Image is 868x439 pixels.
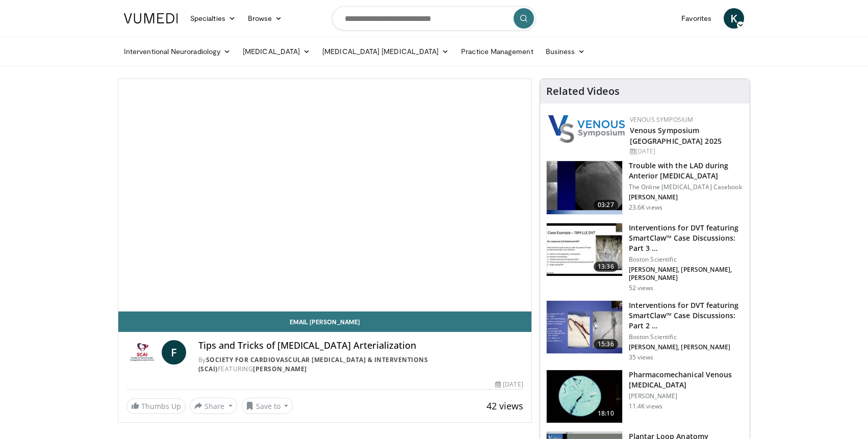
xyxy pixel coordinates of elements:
img: 2a48c003-e98e-48d3-b35d-cd884c9ceb83.150x105_q85_crop-smart_upscale.jpg [547,370,622,423]
img: c9201aff-c63c-4c30-aa18-61314b7b000e.150x105_q85_crop-smart_upscale.jpg [547,301,622,354]
h3: Pharmacomechanical Venous [MEDICAL_DATA] [629,370,744,390]
h3: Interventions for DVT featuring SmartClaw™ Case Discussions: Part 2 … [629,300,744,331]
div: [DATE] [630,147,742,156]
a: Business [540,41,592,62]
h3: Trouble with the LAD during Anterior [MEDICAL_DATA] [629,161,744,181]
a: Interventional Neuroradiology [118,41,237,62]
input: Search topics, interventions [332,6,536,31]
div: [DATE] [495,380,523,389]
a: 03:27 Trouble with the LAD during Anterior [MEDICAL_DATA] The Online [MEDICAL_DATA] Casebook [PER... [546,161,744,215]
a: 15:36 Interventions for DVT featuring SmartClaw™ Case Discussions: Part 2 … Boston Scientific [PE... [546,300,744,361]
a: Email [PERSON_NAME] [118,312,531,332]
a: [MEDICAL_DATA] [MEDICAL_DATA] [316,41,455,62]
div: By FEATURING [198,355,523,374]
a: K [724,8,744,29]
p: [PERSON_NAME] [629,193,744,201]
a: 18:10 Pharmacomechanical Venous [MEDICAL_DATA] [PERSON_NAME] 11.4K views [546,370,744,424]
h4: Related Videos [546,85,620,97]
img: 38765b2d-a7cd-4379-b3f3-ae7d94ee6307.png.150x105_q85_autocrop_double_scale_upscale_version-0.2.png [548,115,625,143]
a: Society for Cardiovascular [MEDICAL_DATA] & Interventions (SCAI) [198,355,428,373]
a: Practice Management [455,41,539,62]
h4: Tips and Tricks of [MEDICAL_DATA] Arterialization [198,340,523,351]
p: 11.4K views [629,402,662,410]
a: Favorites [675,8,718,29]
p: [PERSON_NAME] [629,392,744,400]
p: 23.6K views [629,203,662,212]
p: [PERSON_NAME], [PERSON_NAME] [629,343,744,351]
p: Boston Scientific [629,333,744,341]
a: F [162,340,186,365]
a: [PERSON_NAME] [253,365,307,373]
img: Society for Cardiovascular Angiography & Interventions (SCAI) [126,340,158,365]
span: 03:27 [594,200,618,210]
p: The Online [MEDICAL_DATA] Casebook [629,183,744,191]
img: ABqa63mjaT9QMpl35hMDoxOmtxO3TYNt_2.150x105_q85_crop-smart_upscale.jpg [547,161,622,214]
span: 18:10 [594,408,618,419]
a: Browse [242,8,289,29]
a: Venous Symposium [630,115,694,124]
a: Venous Symposium [GEOGRAPHIC_DATA] 2025 [630,125,722,146]
span: 42 views [487,400,523,412]
p: 35 views [629,353,654,361]
video-js: Video Player [118,79,531,312]
img: VuMedi Logo [124,13,178,23]
button: Share [190,398,237,414]
a: [MEDICAL_DATA] [237,41,316,62]
span: 15:36 [594,339,618,349]
img: c7c8053f-07ab-4f92-a446-8a4fb167e281.150x105_q85_crop-smart_upscale.jpg [547,223,622,276]
a: Thumbs Up [126,398,186,414]
span: 13:36 [594,262,618,272]
h3: Interventions for DVT featuring SmartClaw™ Case Discussions: Part 3 … [629,223,744,253]
button: Save to [241,398,293,414]
p: 52 views [629,284,654,292]
a: Specialties [184,8,242,29]
p: Boston Scientific [629,255,744,264]
p: [PERSON_NAME], [PERSON_NAME], [PERSON_NAME] [629,266,744,282]
a: 13:36 Interventions for DVT featuring SmartClaw™ Case Discussions: Part 3 … Boston Scientific [PE... [546,223,744,292]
